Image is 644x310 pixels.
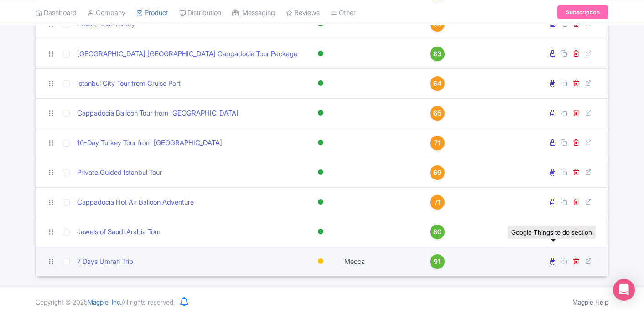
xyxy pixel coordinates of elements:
[77,138,222,148] a: 10-Day Turkey Tour from [GEOGRAPHIC_DATA]
[77,227,161,237] a: Jewels of Saudi Arabia Tour
[422,76,453,91] a: 64
[316,255,325,268] div: Building
[433,227,441,237] span: 80
[422,254,453,269] a: 91
[434,197,441,207] span: 71
[77,108,239,119] a: Cappadocia Balloon Tour from [GEOGRAPHIC_DATA]
[77,197,194,208] a: Cappadocia Hot Air Balloon Adventure
[339,247,418,276] td: Mecca
[433,168,441,178] span: 69
[77,168,162,178] a: Private Guided Istanbul Tour
[434,138,441,148] span: 71
[316,195,325,209] div: Active
[77,49,297,59] a: [GEOGRAPHIC_DATA] [GEOGRAPHIC_DATA] Cappadocia Tour Package
[613,279,635,301] div: Open Intercom Messenger
[30,297,180,307] div: Copyright © 2025 All rights reserved.
[433,49,441,59] span: 83
[433,108,441,118] span: 65
[508,226,596,239] div: Google Things to do section
[422,195,453,210] a: 71
[422,165,453,180] a: 69
[316,225,325,238] div: Active
[316,106,325,120] div: Active
[316,136,325,149] div: Active
[316,47,325,60] div: Active
[434,257,441,267] span: 91
[77,257,133,267] a: 7 Days Umrah Trip
[422,47,453,61] a: 83
[572,298,608,306] a: Magpie Help
[77,79,181,89] a: Istanbul City Tour from Cruise Port
[557,5,608,19] a: Subscription
[316,166,325,179] div: Active
[422,136,453,150] a: 71
[88,298,121,306] span: Magpie, Inc.
[433,79,441,89] span: 64
[316,77,325,90] div: Active
[422,106,453,121] a: 65
[422,225,453,239] a: 80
